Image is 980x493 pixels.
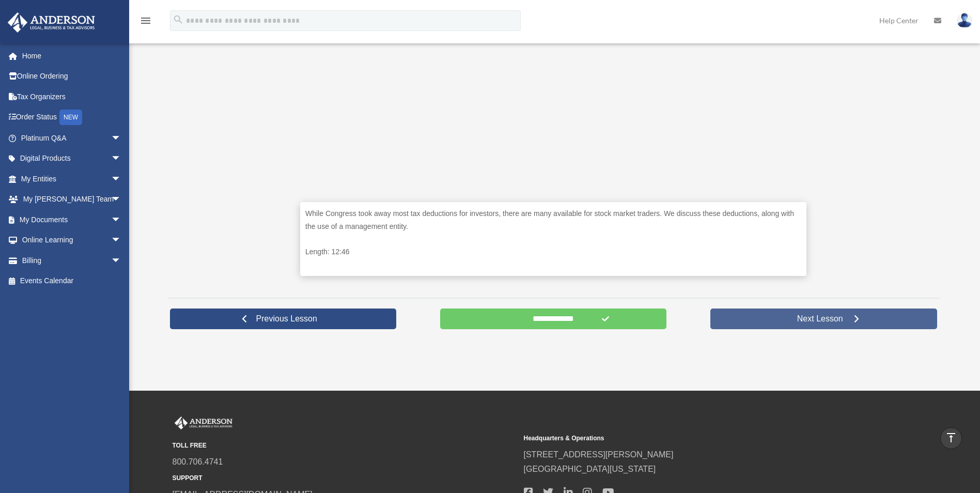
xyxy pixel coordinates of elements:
[170,309,397,329] a: Previous Lesson
[111,148,132,170] span: arrow_drop_down
[139,14,152,27] i: menu
[111,209,132,230] span: arrow_drop_down
[7,86,137,107] a: Tax Organizers
[111,230,132,251] span: arrow_drop_down
[305,245,801,258] p: Length: 12:46
[248,314,325,324] span: Previous Lesson
[59,110,82,125] div: NEW
[710,309,937,329] a: Next Lesson
[173,440,517,451] small: TOLL FREE
[111,189,132,210] span: arrow_drop_down
[957,13,972,28] img: User Pic
[173,473,517,484] small: SUPPORT
[111,168,132,190] span: arrow_drop_down
[524,450,674,459] a: [STREET_ADDRESS][PERSON_NAME]
[173,14,184,25] i: search
[7,209,137,230] a: My Documentsarrow_drop_down
[173,457,223,466] a: 800.706.4741
[7,148,137,169] a: Digital Productsarrow_drop_down
[111,250,132,271] span: arrow_drop_down
[7,45,137,66] a: Home
[524,433,868,444] small: Headquarters & Operations
[7,66,137,87] a: Online Ordering
[7,128,137,148] a: Platinum Q&Aarrow_drop_down
[111,128,132,149] span: arrow_drop_down
[7,271,137,291] a: Events Calendar
[5,12,98,33] img: Anderson Advisors Platinum Portal
[524,465,656,473] a: [GEOGRAPHIC_DATA][US_STATE]
[7,189,137,210] a: My [PERSON_NAME] Teamarrow_drop_down
[7,230,137,251] a: Online Learningarrow_drop_down
[7,168,137,189] a: My Entitiesarrow_drop_down
[945,432,957,444] i: vertical_align_top
[173,417,235,430] img: Anderson Advisors Platinum Portal
[139,18,152,27] a: menu
[940,427,962,449] a: vertical_align_top
[7,107,137,128] a: Order StatusNEW
[789,314,851,324] span: Next Lesson
[305,207,801,233] p: While Congress took away most tax deductions for investors, there are many available for stock ma...
[7,250,137,271] a: Billingarrow_drop_down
